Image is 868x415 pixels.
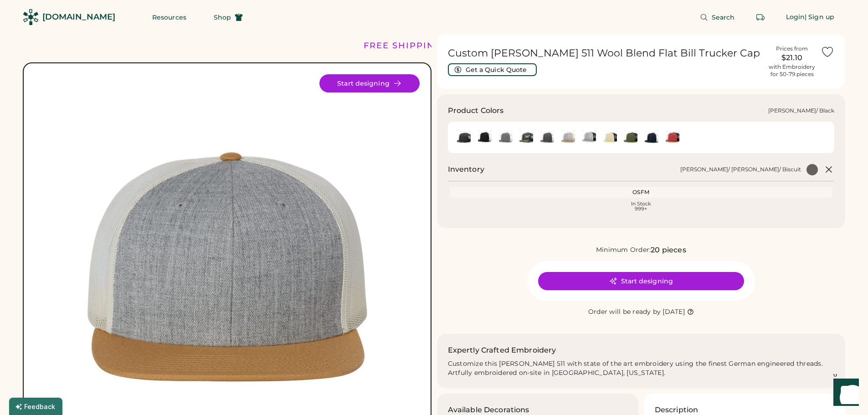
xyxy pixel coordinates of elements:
[448,63,537,76] button: Get a Quick Quote
[769,63,815,78] div: with Embroidery for 50-79 pieces
[603,131,617,144] img: Khaki/ Black Swatch Image
[203,8,254,26] button: Shop
[689,8,746,26] button: Search
[825,374,864,413] iframe: Front Chat
[457,131,471,144] div: Black/ Black
[141,8,197,26] button: Resources
[712,14,735,20] span: Search
[624,131,637,144] img: Loden/ Black Swatch Image
[680,166,801,173] div: [PERSON_NAME]/ [PERSON_NAME]/ Biscuit
[561,131,575,144] div: Heather Grey/ Birch/ Biscuit
[319,74,420,92] button: Start designing
[478,131,492,144] div: Black/ White
[23,9,39,25] img: Rendered Logo - Screens
[651,245,686,256] div: 20 pieces
[214,14,231,20] span: Shop
[448,359,835,378] div: Customize this [PERSON_NAME] 511 with state of the art embroidery using the finest German enginee...
[499,131,513,144] div: Charcoal/ White
[452,201,831,211] div: In Stock 999+
[499,131,513,144] img: Charcoal/ White Swatch Image
[448,345,556,356] h2: Expertly Crafted Embroidery
[663,307,685,317] div: [DATE]
[448,164,484,175] h2: Inventory
[519,131,533,144] div: Green Camo/ Black
[582,131,596,144] div: Heather Grey/ Black
[596,246,651,255] div: Minimum Order:
[768,107,834,114] div: [PERSON_NAME]/ Black
[42,11,115,23] div: [DOMAIN_NAME]
[582,131,596,144] img: Heather Grey/ Black Swatch Image
[452,189,831,196] div: OSFM
[624,131,637,144] div: Loden/ Black
[805,13,834,22] div: | Sign up
[448,105,504,116] h3: Product Colors
[666,131,679,144] div: Red/ Black
[603,131,617,144] div: Khaki/ Black
[645,131,658,144] img: Navy/ White Swatch Image
[645,131,658,144] div: Navy/ White
[769,52,815,63] div: $21.10
[540,131,554,144] div: Heather Charcoal/ White
[751,8,770,26] button: Retrieve an order
[538,272,744,290] button: Start designing
[364,40,442,52] div: FREE SHIPPING
[561,131,575,144] img: Heather Grey/ Birch/ Biscuit Swatch Image
[540,131,554,144] img: Heather Charcoal/ White Swatch Image
[786,13,805,22] div: Login
[457,131,471,144] img: Black/ Black Swatch Image
[776,45,808,52] div: Prices from
[588,307,661,317] div: Order will be ready by
[519,131,533,144] img: Green Camo/ Black Swatch Image
[448,47,764,60] h1: Custom [PERSON_NAME] 511 Wool Blend Flat Bill Trucker Cap
[478,131,492,144] img: Black/ White Swatch Image
[666,131,679,144] img: Red/ Black Swatch Image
